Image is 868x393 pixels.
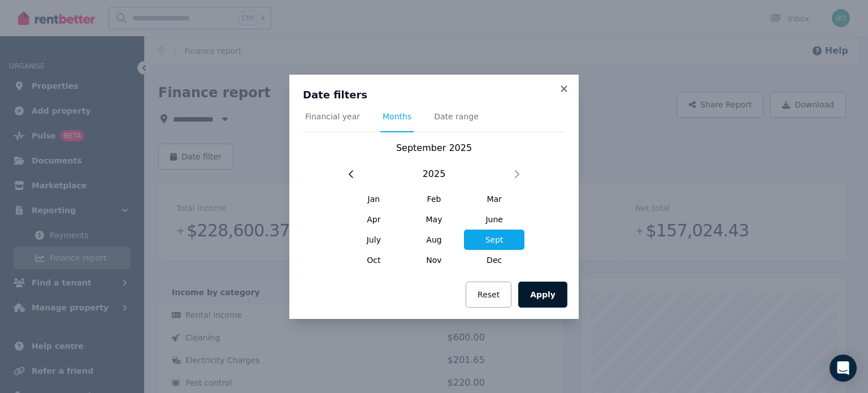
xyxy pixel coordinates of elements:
span: Jan [344,189,404,209]
span: Date range [434,111,479,122]
div: Open Intercom Messenger [830,355,857,382]
span: May [404,209,465,230]
span: Aug [404,230,465,250]
button: Reset [466,282,511,308]
span: June [464,209,524,230]
nav: Tabs [303,111,565,132]
span: 2025 [423,167,446,181]
span: September 2025 [396,142,472,153]
span: Financial year [305,111,360,122]
span: Nov [404,250,465,270]
h3: Date filters [303,88,565,102]
span: Oct [344,250,404,270]
span: July [344,230,404,250]
span: Sept [464,230,524,250]
button: Apply [518,282,567,308]
span: Feb [404,189,465,209]
span: Dec [464,250,524,270]
span: Apr [344,209,404,230]
span: Months [383,111,411,122]
span: Mar [464,189,524,209]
